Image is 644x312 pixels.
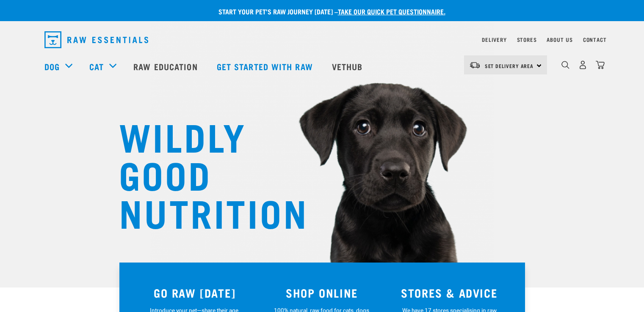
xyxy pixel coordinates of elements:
a: Contact [583,38,607,41]
img: user.png [578,60,587,69]
a: take our quick pet questionnaire. [338,9,445,13]
a: About Us [547,38,572,41]
img: Raw Essentials Logo [44,31,148,48]
a: Dog [44,60,60,73]
h3: SHOP ONLINE [263,286,381,299]
img: van-moving.png [469,61,481,69]
h1: WILDLY GOOD NUTRITION [119,116,288,230]
img: home-icon@2x.png [596,60,605,69]
h3: GO RAW [DATE] [136,286,254,299]
a: Cat [89,60,104,73]
img: home-icon-1@2x.png [561,61,569,69]
a: Delivery [482,38,506,41]
nav: dropdown navigation [38,28,607,52]
a: Vethub [323,49,373,83]
h3: STORES & ADVICE [391,286,508,299]
a: Stores [517,38,537,41]
a: Get started with Raw [208,49,323,83]
span: Set Delivery Area [485,64,534,67]
a: Raw Education [125,49,208,83]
